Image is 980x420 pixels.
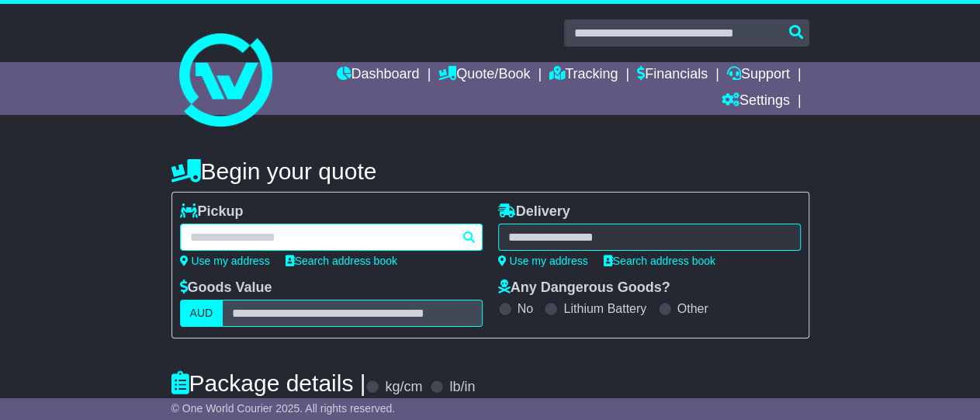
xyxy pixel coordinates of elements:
[549,62,618,89] a: Tracking
[449,379,475,396] label: lb/in
[180,279,272,297] label: Goods Value
[336,62,419,89] a: Dashboard
[180,300,223,327] label: AUD
[637,62,708,89] a: Financials
[498,203,570,220] label: Delivery
[286,255,397,267] a: Search address book
[498,279,670,297] label: Any Dangerous Goods?
[180,255,270,267] a: Use my address
[518,301,533,316] label: No
[180,224,483,251] typeahead: Please provide city
[498,255,588,267] a: Use my address
[604,255,715,267] a: Search address book
[722,89,790,115] a: Settings
[171,158,809,184] h4: Begin your quote
[727,62,790,89] a: Support
[563,301,646,316] label: Lithium Battery
[171,402,396,415] span: © One World Courier 2025. All rights reserved.
[438,62,530,89] a: Quote/Book
[677,301,708,316] label: Other
[385,379,422,396] label: kg/cm
[171,370,366,396] h4: Package details |
[180,203,244,220] label: Pickup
